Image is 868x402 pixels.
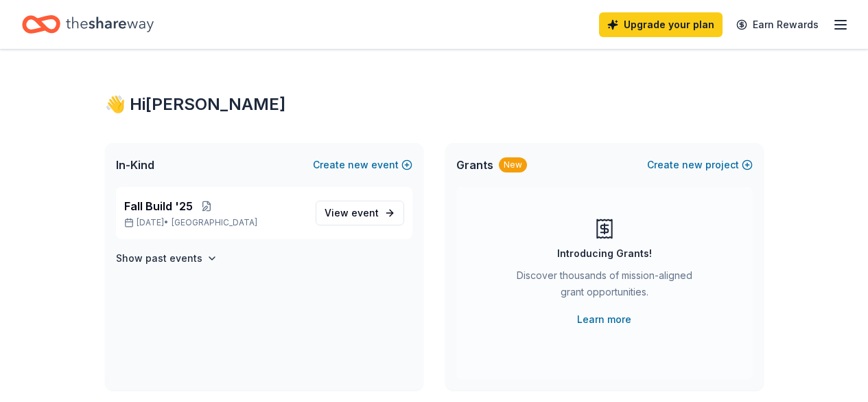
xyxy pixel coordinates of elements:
a: Upgrade your plan [599,12,723,37]
div: Discover thousands of mission-aligned grant opportunities. [511,267,698,306]
div: New [499,157,527,172]
a: View event [316,201,404,225]
div: Introducing Grants! [557,245,652,262]
button: Createnewproject [647,157,753,173]
span: new [682,157,703,173]
button: Show past events [116,250,218,267]
span: [GEOGRAPHIC_DATA] [172,217,257,228]
span: new [348,157,368,173]
span: event [351,207,379,219]
span: Fall Build '25 [124,198,193,214]
a: Earn Rewards [728,12,827,37]
a: Learn more [577,311,631,328]
h4: Show past events [116,250,202,267]
div: 👋 Hi [PERSON_NAME] [105,93,764,115]
span: In-Kind [116,157,154,173]
button: Createnewevent [313,157,412,173]
p: [DATE] • [124,217,305,228]
a: Home [22,8,154,41]
span: View [325,205,379,221]
span: Grants [456,157,493,173]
